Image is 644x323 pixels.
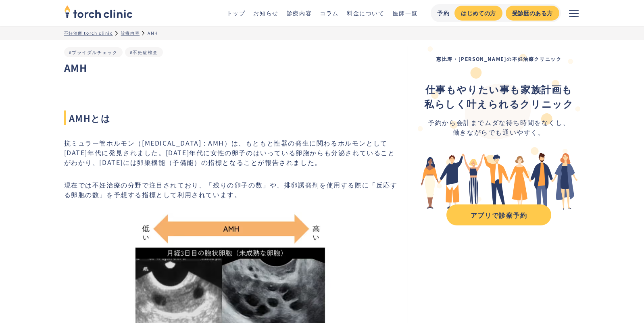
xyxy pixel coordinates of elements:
div: 予約から会計までムダな待ち時間をなくし、 働きながらでも通いやすく。 [424,117,573,137]
a: アプリで診察予約 [446,204,551,225]
a: #ブライダルチェック [69,49,118,55]
strong: 私らしく叶えられるクリニック [424,96,573,110]
div: AMH [148,30,158,36]
img: torch clinic [64,2,133,20]
a: home [64,6,133,20]
a: #不妊症検査 [130,49,158,55]
a: 診療内容 [121,30,140,36]
a: お知らせ [253,9,278,17]
a: 受診歴のある方 [506,6,559,21]
a: はじめての方 [454,6,502,21]
strong: 仕事もやりたい事も家族計画も [425,82,573,96]
div: はじめての方 [461,9,496,17]
a: 不妊治療 torch clinic [64,30,113,36]
span: AMHとは [64,110,398,125]
a: コラム [320,9,339,17]
a: 料金について [347,9,385,17]
div: 予約 [437,9,450,17]
strong: 恵比寿・[PERSON_NAME]の不妊治療クリニック [436,55,561,62]
a: トップ [227,9,246,17]
div: ‍ ‍ [424,82,573,111]
ul: パンくずリスト [64,30,580,36]
div: アプリで診察予約 [454,210,544,220]
a: 医師一覧 [393,9,418,17]
div: 受診歴のある方 [512,9,553,17]
p: 現在では不妊治療の分野で注目されており、「残りの卵子の数」や、排卵誘発剤を使用する際に「反応する卵胞の数」を予想する指標として利用されています。 [64,180,398,199]
p: 抗ミュラー管ホルモン（[MEDICAL_DATA] : AMH）は、もともと性器の発生に関わるホルモンとして[DATE]年代に発見されました。[DATE]年代に女性の卵子のはいっている卵胞からも... [64,138,398,167]
h1: AMH [64,60,398,75]
a: 診療内容 [287,9,312,17]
